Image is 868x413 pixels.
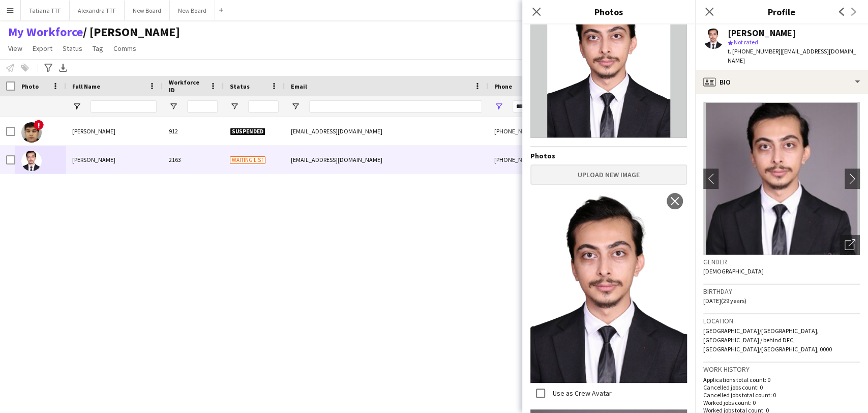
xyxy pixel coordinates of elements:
[72,127,115,135] span: [PERSON_NAME]
[703,297,746,305] span: [DATE] (29 years)
[109,42,140,55] a: Comms
[703,327,832,353] span: [GEOGRAPHIC_DATA]/[GEOGRAPHIC_DATA], [GEOGRAPHIC_DATA] / behind DFC, [GEOGRAPHIC_DATA]/[GEOGRAPHI...
[703,267,764,275] span: [DEMOGRAPHIC_DATA]
[21,122,42,143] img: Alexandre Constans
[703,376,860,383] p: Applications total count: 0
[530,151,687,160] h4: Photos
[42,62,54,74] app-action-btn: Advanced filters
[230,156,265,164] span: Waiting list
[285,117,488,145] div: [EMAIL_ADDRESS][DOMAIN_NAME]
[230,82,250,90] span: Status
[285,146,488,174] div: [EMAIL_ADDRESS][DOMAIN_NAME]
[72,156,115,163] span: [PERSON_NAME]
[703,365,860,374] h3: Work history
[8,44,22,53] span: View
[522,5,695,18] h3: Photos
[163,117,224,145] div: 912
[551,389,612,398] label: Use as Crew Avatar
[169,78,205,94] span: Workforce ID
[840,235,860,255] div: Open photos pop-in
[703,102,860,255] img: Crew avatar or photo
[21,1,70,20] button: Tatiana TTF
[72,82,100,90] span: Full Name
[70,1,125,20] button: Alexandra TTF
[728,47,856,64] span: | [EMAIL_ADDRESS][DOMAIN_NAME]
[33,44,52,53] span: Export
[309,100,482,113] input: Email Filter Input
[91,100,157,113] input: Full Name Filter Input
[88,42,107,55] a: Tag
[230,128,265,135] span: Suspended
[728,47,781,55] span: t. [PHONE_NUMBER]
[28,42,56,55] a: Export
[170,1,215,20] button: New Board
[291,82,307,90] span: Email
[125,1,170,20] button: New Board
[703,383,860,391] p: Cancelled jobs count: 0
[695,5,868,18] h3: Profile
[163,146,224,174] div: 2163
[57,62,69,74] app-action-btn: Export XLSX
[695,70,868,94] div: Bio
[113,44,136,53] span: Comms
[4,42,26,55] a: View
[58,42,86,55] a: Status
[63,44,82,53] span: Status
[530,164,687,185] button: Upload new image
[728,29,796,38] div: [PERSON_NAME]
[291,102,300,111] button: Open Filter Menu
[703,287,860,296] h3: Birthday
[703,399,860,406] p: Worked jobs count: 0
[513,100,612,113] input: Phone Filter Input
[21,151,42,171] img: Mohammed Abunaja
[93,44,103,53] span: Tag
[21,82,39,90] span: Photo
[703,391,860,399] p: Cancelled jobs total count: 0
[488,146,618,174] div: [PHONE_NUMBER]
[34,120,44,130] span: !
[494,82,512,90] span: Phone
[494,102,503,111] button: Open Filter Menu
[8,24,83,40] a: My Workforce
[734,38,758,46] span: Not rated
[72,102,81,111] button: Open Filter Menu
[187,100,218,113] input: Workforce ID Filter Input
[703,257,860,266] h3: Gender
[703,316,860,325] h3: Location
[230,102,239,111] button: Open Filter Menu
[530,189,687,383] img: Crew photo 1056048
[248,100,279,113] input: Status Filter Input
[169,102,178,111] button: Open Filter Menu
[488,117,618,145] div: [PHONE_NUMBER]
[83,24,180,40] span: TATIANA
